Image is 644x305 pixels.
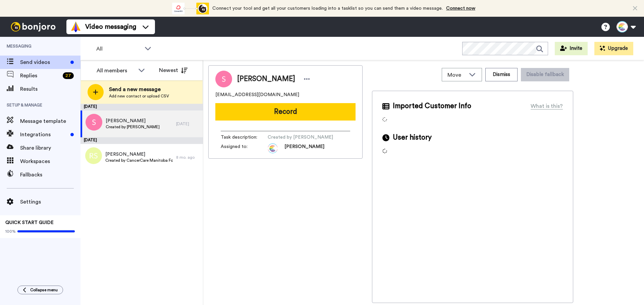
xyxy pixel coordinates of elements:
div: [DATE] [80,137,203,144]
span: Workspaces [20,157,80,165]
div: What is this? [531,102,563,110]
span: Collapse menu [30,287,58,293]
span: Send videos [20,58,68,66]
span: Created by CancerCare Manitoba Foundation [105,158,173,163]
span: Send a new message [109,85,169,93]
div: 8 mo. ago [176,155,200,160]
img: rs.png [85,147,102,164]
span: Results [20,85,80,93]
span: Imported Customer Info [393,101,471,111]
span: Add new contact or upload CSV [109,93,169,99]
span: 100% [5,229,16,234]
span: Video messaging [85,22,136,31]
div: [DATE] [176,121,200,127]
span: Created by [PERSON_NAME] [106,124,160,130]
button: Collapse menu [17,286,63,294]
button: Record [215,103,356,121]
span: Created by [PERSON_NAME] [268,134,333,141]
div: animation [172,3,209,14]
img: Image of Sharon Loewen [215,71,232,87]
img: s.png [86,114,102,131]
span: [EMAIL_ADDRESS][DOMAIN_NAME] [215,91,299,98]
a: Connect now [446,6,475,11]
img: vm-color.svg [70,21,81,32]
div: All members [97,67,135,75]
span: Settings [20,198,80,206]
span: Assigned to: [221,143,268,153]
span: Move [447,71,466,79]
span: All [96,45,141,53]
span: Connect your tool and get all your customers loading into a tasklist so you can send them a video... [212,6,443,11]
span: [PERSON_NAME] [106,118,160,124]
span: User history [393,133,432,143]
button: Invite [555,42,588,55]
span: Task description : [221,134,268,141]
img: bj-logo-header-white.svg [8,22,58,31]
button: Disable fallback [521,68,569,81]
span: [PERSON_NAME] [237,74,295,84]
button: Upgrade [594,42,633,55]
div: 27 [63,72,74,79]
div: [DATE] [80,104,203,110]
button: Dismiss [485,68,518,81]
span: [PERSON_NAME] [284,143,324,153]
span: Fallbacks [20,171,80,179]
span: Share library [20,144,80,152]
img: 4f0edcf0-206d-4c83-b7d2-2d90e40b9f54-1734457946.jpg [268,143,278,153]
button: Newest [154,64,193,77]
span: Integrations [20,131,68,139]
span: Replies [20,72,60,80]
span: Message template [20,117,80,125]
span: QUICK START GUIDE [5,220,54,225]
span: [PERSON_NAME] [105,151,173,158]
